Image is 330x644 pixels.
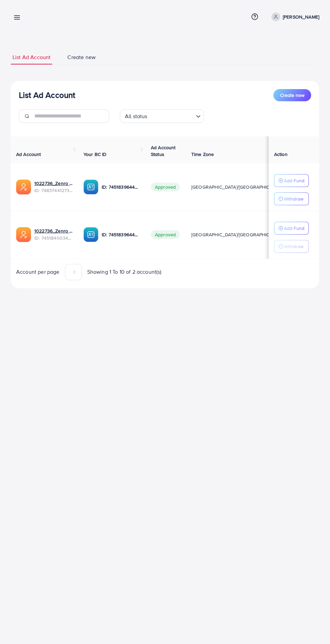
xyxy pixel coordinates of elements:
[84,180,98,194] img: ic-ba-acc.ded83a64.svg
[34,187,73,194] span: ID: 7483744127381684241
[16,227,31,242] img: ic-ads-acc.e4c84228.svg
[84,227,98,242] img: ic-ba-acc.ded83a64.svg
[34,180,73,187] a: 1022736_Zenro store 2_1742444975814
[274,174,309,187] button: Add Fund
[16,180,31,194] img: ic-ads-acc.e4c84228.svg
[12,53,51,61] span: List Ad Account
[67,53,96,61] span: Create new
[34,227,73,234] a: 1022736_Zenro store_1735016712629
[274,222,309,235] button: Add Fund
[151,230,180,239] span: Approved
[191,231,285,238] span: [GEOGRAPHIC_DATA]/[GEOGRAPHIC_DATA]
[151,144,176,158] span: Ad Account Status
[150,110,193,121] input: Search for option
[124,111,149,121] span: All status
[274,192,309,205] button: Withdraw
[84,151,107,158] span: Your BC ID
[284,195,303,203] p: Withdraw
[284,177,304,185] p: Add Fund
[120,109,204,123] div: Search for option
[34,235,73,241] span: ID: 7451840034455715856
[102,183,140,191] p: ID: 7451839644771106833
[151,183,180,191] span: Approved
[34,180,73,194] div: <span class='underline'>1022736_Zenro store 2_1742444975814</span></br>7483744127381684241
[16,151,41,158] span: Ad Account
[34,227,73,241] div: <span class='underline'>1022736_Zenro store_1735016712629</span></br>7451840034455715856
[284,242,303,250] p: Withdraw
[269,12,319,21] a: [PERSON_NAME]
[191,184,285,190] span: [GEOGRAPHIC_DATA]/[GEOGRAPHIC_DATA]
[19,90,75,100] h3: List Ad Account
[273,89,311,101] button: Create new
[284,224,304,232] p: Add Fund
[274,151,288,158] span: Action
[280,92,304,99] span: Create new
[87,268,162,276] span: Showing 1 To 10 of 2 account(s)
[274,240,309,253] button: Withdraw
[191,151,214,158] span: Time Zone
[16,268,60,276] span: Account per page
[283,13,319,21] p: [PERSON_NAME]
[102,231,140,239] p: ID: 7451839644771106833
